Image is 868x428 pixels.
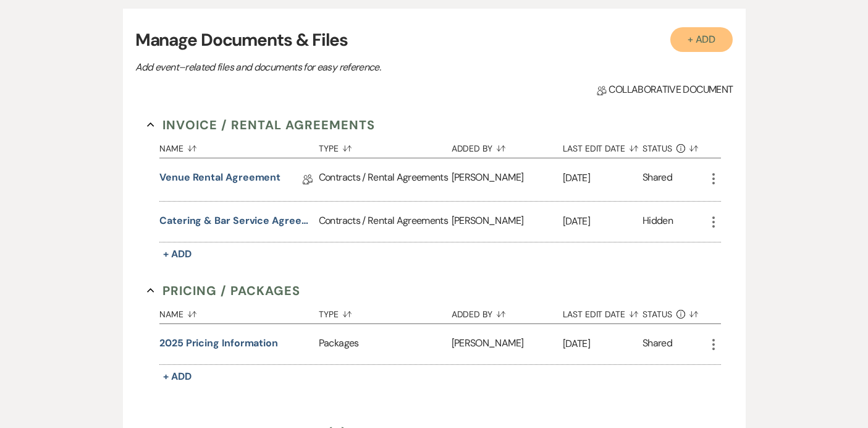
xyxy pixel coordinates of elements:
[452,134,563,158] button: Added By
[597,82,733,97] span: Collaborative document
[452,158,563,201] div: [PERSON_NAME]
[147,116,375,134] button: Invoice / Rental Agreements
[643,300,706,323] button: Status
[159,368,195,385] button: + Add
[159,213,314,228] button: Catering & Bar Service Agreement
[163,370,192,383] span: + Add
[563,213,643,229] p: [DATE]
[147,281,300,300] button: Pricing / Packages
[319,324,452,364] div: Packages
[643,134,706,158] button: Status
[452,300,563,323] button: Added By
[319,134,452,158] button: Type
[563,170,643,186] p: [DATE]
[159,170,280,189] a: Venue Rental Agreement
[159,246,195,263] button: + Add
[452,202,563,242] div: [PERSON_NAME]
[319,202,452,242] div: Contracts / Rental Agreements
[643,170,672,189] div: Shared
[159,134,319,158] button: Name
[135,27,733,53] h3: Manage Documents & Files
[319,300,452,323] button: Type
[643,144,672,153] span: Status
[163,247,192,260] span: + Add
[670,27,733,52] button: + Add
[159,336,278,351] button: 2025 Pricing Information
[452,324,563,364] div: [PERSON_NAME]
[563,336,643,352] p: [DATE]
[643,310,672,319] span: Status
[135,59,568,75] p: Add event–related files and documents for easy reference.
[643,336,672,353] div: Shared
[319,158,452,201] div: Contracts / Rental Agreements
[563,134,643,158] button: Last Edit Date
[159,300,319,323] button: Name
[643,213,673,230] div: Hidden
[563,300,643,323] button: Last Edit Date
